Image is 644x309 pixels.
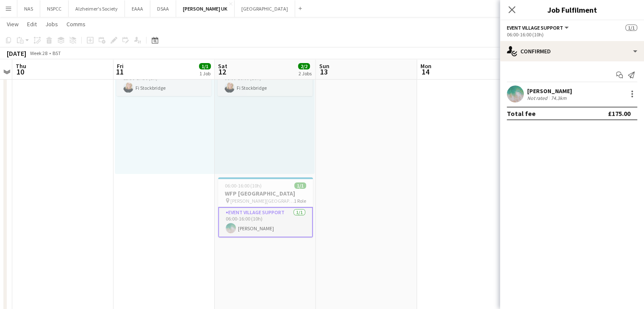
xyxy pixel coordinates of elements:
button: Alzheimer's Society [69,0,125,17]
button: NSPCC [40,0,69,17]
div: Total fee [507,109,536,118]
div: Not rated [527,95,549,101]
span: Fri [117,62,124,70]
app-card-role: Route Marker1/112:30-17:30 (5h)Fi Stockbridge [116,67,211,96]
span: Event Village Support [507,25,563,31]
button: DSAA [150,0,176,17]
div: BST [53,50,61,56]
span: Sun [319,62,329,70]
a: Comms [63,19,89,30]
span: 14 [419,67,431,77]
span: 1/1 [625,25,637,31]
app-job-card: 06:00-16:00 (10h)1/1WFP [GEOGRAPHIC_DATA] [PERSON_NAME][GEOGRAPHIC_DATA]1 RoleEvent Village Suppo... [218,177,313,237]
button: Event Village Support [507,25,570,31]
a: View [3,19,22,30]
span: 12 [217,67,227,77]
div: 1 Job [199,70,210,77]
button: [PERSON_NAME] UK [176,0,235,17]
span: 13 [318,67,329,77]
span: Edit [27,20,37,28]
app-card-role: Event Village Support1/106:00-16:00 (10h)[PERSON_NAME] [218,207,313,237]
span: Thu [16,62,26,70]
span: 11 [116,67,124,77]
a: Edit [24,19,40,30]
span: 1/1 [199,63,211,69]
button: [GEOGRAPHIC_DATA] [235,0,295,17]
span: Sat [218,62,227,70]
span: Week 28 [28,50,49,56]
span: 2/2 [298,63,310,69]
button: NAS [17,0,40,17]
div: 2 Jobs [299,70,312,77]
span: [PERSON_NAME][GEOGRAPHIC_DATA] [230,198,294,204]
span: View [7,20,19,28]
div: Confirmed [500,41,644,61]
h3: Job Fulfilment [500,4,644,15]
span: Jobs [45,20,58,28]
a: Jobs [42,19,61,30]
div: [DATE] [7,49,26,58]
span: 06:00-16:00 (10h) [225,182,262,189]
app-card-role: Route Marker1/106:00-16:00 (10h)Fi Stockbridge [218,67,312,96]
span: 10 [14,67,26,77]
span: Comms [66,20,86,28]
button: EAAA [125,0,150,17]
h3: WFP [GEOGRAPHIC_DATA] [218,190,313,197]
span: 1/1 [294,182,306,189]
div: £175.00 [608,109,630,118]
span: 1 Role [294,198,306,204]
div: [PERSON_NAME] [527,87,572,95]
div: 74.3km [549,95,568,101]
div: 06:00-16:00 (10h) [507,31,637,38]
span: Mon [420,62,431,70]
